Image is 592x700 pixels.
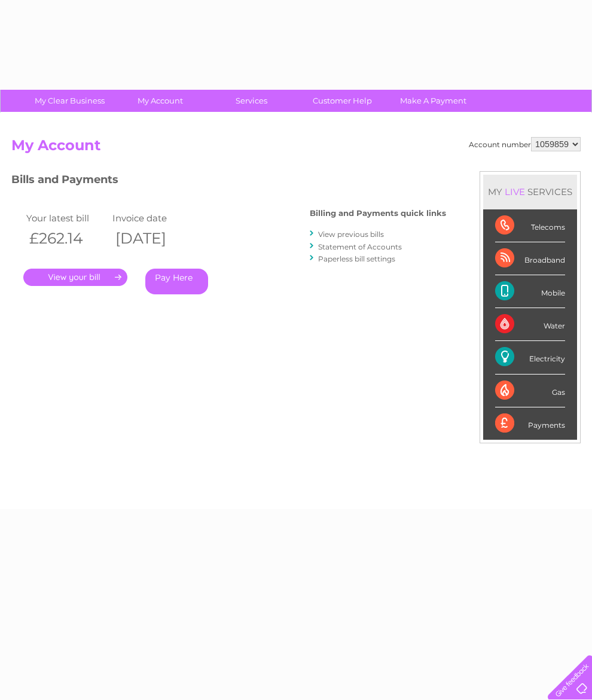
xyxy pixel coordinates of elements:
[23,210,109,226] td: Your latest bill
[318,254,395,263] a: Paperless bill settings
[109,226,196,251] th: [DATE]
[495,308,565,341] div: Water
[11,171,446,192] h3: Bills and Payments
[318,242,402,251] a: Statement of Accounts
[11,137,581,160] h2: My Account
[310,209,446,218] h4: Billing and Payments quick links
[495,341,565,374] div: Electricity
[483,175,577,209] div: MY SERVICES
[109,210,196,226] td: Invoice date
[318,230,384,239] a: View previous bills
[502,186,527,197] div: LIVE
[145,269,208,294] a: Pay Here
[384,90,483,112] a: Make A Payment
[469,137,581,151] div: Account number
[495,407,565,440] div: Payments
[495,242,565,275] div: Broadband
[111,90,210,112] a: My Account
[495,375,565,407] div: Gas
[495,275,565,308] div: Mobile
[202,90,301,112] a: Services
[20,90,119,112] a: My Clear Business
[23,226,109,251] th: £262.14
[293,90,392,112] a: Customer Help
[495,209,565,242] div: Telecoms
[23,269,127,286] a: .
